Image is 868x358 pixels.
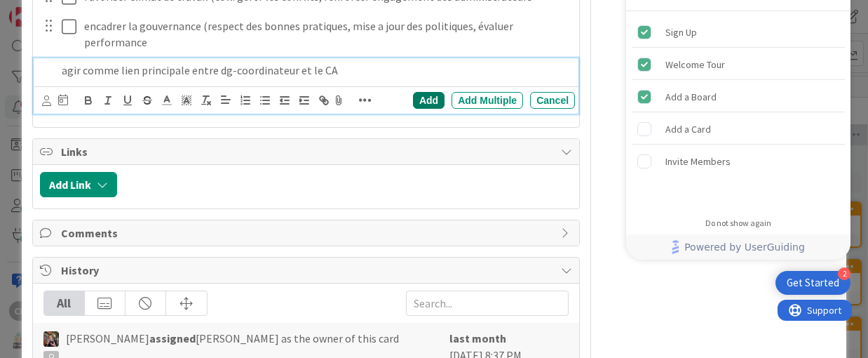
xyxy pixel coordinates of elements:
[787,276,839,290] div: Get Started
[449,331,506,345] b: last month
[665,153,731,170] div: Invite Members
[665,56,725,73] div: Welcome Tour
[632,146,845,177] div: Invite Members is incomplete.
[665,121,711,138] div: Add a Card
[775,271,850,295] div: Open Get Started checklist, remaining modules: 2
[61,262,554,279] span: History
[40,172,117,197] button: Add Link
[705,218,771,229] div: Do not show again
[626,234,850,260] div: Footer
[149,331,196,345] b: assigned
[61,225,554,241] span: Comments
[29,2,64,19] span: Support
[632,49,845,80] div: Welcome Tour is complete.
[61,143,554,160] span: Links
[43,331,59,347] img: FD
[62,62,569,79] p: agir comme lien principale entre dg-coordinateur et le CA
[406,291,569,316] input: Search...
[665,88,717,105] div: Add a Board
[633,234,843,260] a: Powered by UserGuiding
[452,92,523,109] div: Add Multiple
[626,11,850,208] div: Checklist items
[684,239,805,256] span: Powered by UserGuiding
[44,291,85,315] div: All
[632,114,845,145] div: Add a Card is incomplete.
[530,92,575,109] div: Cancel
[632,17,845,48] div: Sign Up is complete.
[413,92,445,109] div: Add
[84,18,569,50] p: encadrer la gouvernance (respect des bonnes pratiques, mise a jour des politiques, évaluer perfor...
[632,81,845,112] div: Add a Board is complete.
[838,267,850,280] div: 2
[665,24,697,41] div: Sign Up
